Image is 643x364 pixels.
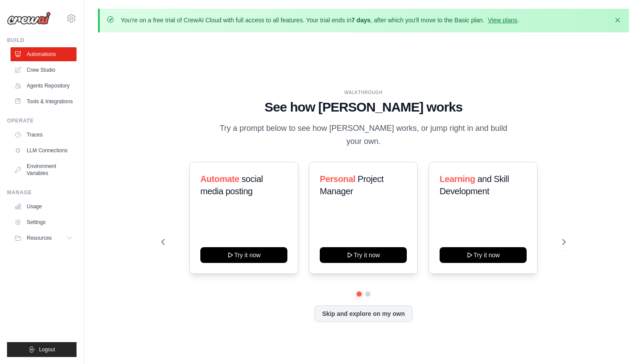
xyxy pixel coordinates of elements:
span: Personal [320,174,355,184]
img: Logo [7,12,51,25]
span: Project Manager [320,174,384,196]
a: Environment Variables [10,159,77,180]
p: Try a prompt below to see how [PERSON_NAME] works, or jump right in and build your own. [217,122,510,148]
h1: See how [PERSON_NAME] works [161,99,565,115]
a: Crew Studio [10,63,77,77]
div: Build [7,37,77,44]
button: Try it now [200,247,287,263]
button: Try it now [320,247,407,263]
span: Learning [440,174,475,184]
span: social media posting [200,174,263,196]
strong: 7 days [351,17,370,24]
div: Manage [7,189,77,196]
a: Automations [10,47,77,61]
a: Settings [10,215,77,229]
div: WALKTHROUGH [161,89,565,96]
a: Agents Repository [10,79,77,93]
span: and Skill Development [440,174,509,196]
button: Try it now [440,247,527,263]
button: Skip and explore on my own [315,305,412,322]
span: Automate [200,174,239,184]
a: View plans [488,17,517,24]
a: Usage [10,199,77,213]
p: You're on a free trial of CrewAI Cloud with full access to all features. Your trial ends in , aft... [121,16,519,24]
a: LLM Connections [10,143,77,157]
span: Resources [27,234,52,241]
div: Operate [7,117,77,124]
button: Logout [7,342,77,357]
span: Logout [39,346,55,353]
button: Resources [10,231,77,245]
a: Traces [10,128,77,142]
a: Tools & Integrations [10,94,77,108]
